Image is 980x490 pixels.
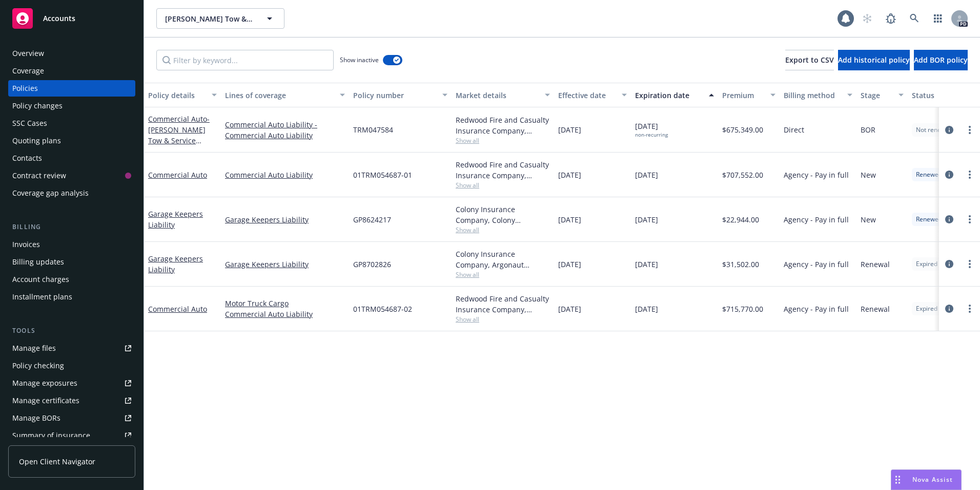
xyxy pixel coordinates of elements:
button: Add historical policy [838,50,910,70]
span: Agency - Pay in full [784,169,849,180]
span: Open Client Navigator [19,456,95,467]
div: Status [912,90,974,101]
span: [PERSON_NAME] Tow & Service Center Inc. [165,13,254,24]
div: Account charges [12,271,69,288]
input: Filter by keyword... [156,50,334,70]
div: Effective date [558,90,616,101]
div: Tools [8,326,135,336]
div: Policy number [353,90,436,101]
button: Expiration date [631,83,718,107]
span: GP8702826 [353,259,391,270]
a: Contract review [8,167,135,184]
a: Installment plans [8,289,135,305]
span: [DATE] [635,259,658,270]
a: more [964,124,976,136]
div: Contacts [12,150,42,166]
span: Renewed [916,170,942,179]
div: Drag to move [891,470,904,489]
div: Policies [12,80,38,97]
span: Show inactive [340,55,379,64]
div: Colony Insurance Company, Argonaut Insurance Company (Argo), NeitClem Wholesale Insurance Brokera... [456,249,550,270]
a: Garage Keepers Liability [225,214,345,225]
span: Manage exposures [8,375,135,391]
a: Overview [8,45,135,62]
button: Market details [452,83,554,107]
span: [DATE] [635,121,668,138]
span: 01TRM054687-01 [353,169,412,180]
div: Billing [8,222,135,232]
span: $715,770.00 [722,304,763,314]
a: Accounts [8,4,135,33]
span: $31,502.00 [722,259,759,270]
div: Billing updates [12,254,64,270]
a: Motor Truck Cargo [225,298,345,309]
span: 01TRM054687-02 [353,304,412,314]
button: Lines of coverage [221,83,349,107]
a: Coverage [8,63,135,79]
a: Garage Keepers Liability [225,259,345,270]
span: [DATE] [558,169,581,180]
span: [DATE] [635,169,658,180]
span: New [861,214,876,225]
span: Renewed [916,215,942,224]
a: Garage Keepers Liability [148,254,203,274]
div: Lines of coverage [225,90,334,101]
div: Manage files [12,340,56,356]
div: Policy checking [12,357,64,374]
span: Agency - Pay in full [784,304,849,314]
div: Redwood Fire and Casualty Insurance Company, Berkshire Hathaway Homestate Companies [456,159,550,181]
span: Export to CSV [785,55,834,65]
a: Commercial Auto [148,170,207,180]
div: Redwood Fire and Casualty Insurance Company, Berkshire Hathaway Homestate Companies (BHHC) [456,293,550,315]
span: Renewal [861,304,890,314]
span: [DATE] [558,124,581,135]
a: Start snowing [857,8,877,29]
a: circleInformation [943,258,955,270]
span: $707,552.00 [722,169,763,180]
div: Manage exposures [12,375,77,391]
a: more [964,168,976,181]
span: Show all [456,181,550,190]
a: Account charges [8,271,135,288]
a: Commercial Auto Liability - Commercial Auto Liability [225,119,345,141]
button: [PERSON_NAME] Tow & Service Center Inc. [156,8,284,29]
button: Nova Assist [891,469,962,490]
div: Premium [722,90,764,101]
span: [DATE] [558,214,581,225]
span: $22,944.00 [722,214,759,225]
span: [DATE] [558,259,581,270]
span: GP8624217 [353,214,391,225]
span: Not renewing [916,125,954,135]
div: Market details [456,90,539,101]
button: Policy number [349,83,452,107]
div: Redwood Fire and Casualty Insurance Company, Berkshire Hathaway Homestate Companies (BHHC) [456,115,550,136]
span: $675,349.00 [722,124,763,135]
span: Show all [456,136,550,145]
span: New [861,169,876,180]
div: Contract review [12,167,66,184]
span: BOR [861,124,875,135]
a: SSC Cases [8,115,135,131]
a: Manage certificates [8,392,135,409]
a: Contacts [8,150,135,166]
a: Manage files [8,340,135,356]
a: more [964,258,976,270]
div: Overview [12,45,44,62]
span: Direct [784,124,804,135]
span: Show all [456,270,550,279]
div: Coverage [12,63,44,79]
div: Billing method [784,90,841,101]
div: Manage BORs [12,410,60,426]
div: Invoices [12,236,40,253]
a: Policy changes [8,98,135,114]
a: circleInformation [943,213,955,225]
span: Expired [916,259,937,269]
span: TRM047584 [353,124,393,135]
div: Coverage gap analysis [12,185,89,201]
a: Switch app [928,8,948,29]
a: Quoting plans [8,133,135,149]
span: Show all [456,315,550,324]
a: Commercial Auto Liability [225,169,345,180]
div: Manage certificates [12,392,79,409]
button: Add BOR policy [914,50,968,70]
